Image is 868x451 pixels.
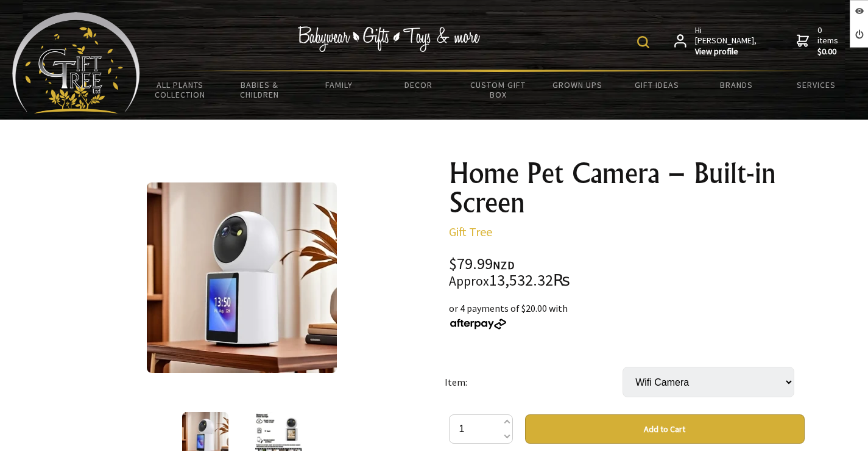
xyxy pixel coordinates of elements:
h1: Home Pet Camera – Built-in Screen [449,159,805,217]
a: Services [777,72,856,98]
a: Gift Ideas [617,72,697,98]
a: Gift Tree [449,224,492,239]
div: or 4 payments of $20.00 with [449,301,805,330]
img: Babyware - Gifts - Toys and more... [12,12,140,114]
span: 0 items [817,24,841,57]
img: product search [637,36,649,48]
img: Home Pet Camera – Built-in Screen [147,182,337,373]
a: Brands [697,72,777,98]
span: Hi [PERSON_NAME], [695,25,758,57]
span: NZD [493,258,515,272]
strong: $0.00 [817,46,841,57]
a: Hi [PERSON_NAME],View profile [674,25,758,57]
strong: View profile [695,46,758,57]
td: Item: [445,350,623,414]
a: Custom Gift Box [458,72,538,107]
a: All Plants Collection [140,72,220,107]
div: $79.99 13,532.32₨ [449,256,805,289]
img: Babywear - Gifts - Toys & more [297,26,480,52]
a: Decor [379,72,459,98]
small: Approx [449,273,489,289]
a: 0 items$0.00 [797,25,841,57]
a: Family [299,72,379,98]
button: Add to Cart [525,414,805,444]
a: Grown Ups [538,72,618,98]
img: Afterpay [449,319,507,330]
a: Babies & Children [220,72,300,107]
